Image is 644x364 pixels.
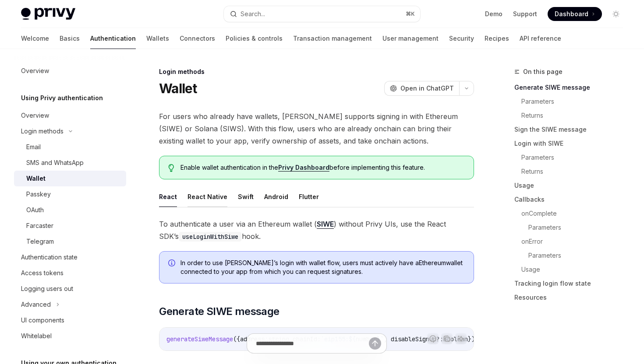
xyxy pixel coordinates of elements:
[159,186,177,207] button: React
[555,10,588,18] span: Dashboard
[14,249,126,265] a: Authentication state
[14,139,126,155] a: Email
[14,108,126,123] a: Overview
[317,220,334,229] a: SIWE
[21,93,103,103] h5: Using Privy authentication
[21,8,75,20] img: light logo
[520,28,561,49] a: API reference
[226,28,283,49] a: Policies & controls
[521,164,630,178] a: Returns
[521,150,630,164] a: Parameters
[146,28,169,49] a: Wallets
[21,283,73,294] div: Logging users out
[179,232,242,241] code: useLoginWithSiwe
[14,171,126,186] a: Wallet
[514,290,630,304] a: Resources
[521,108,630,122] a: Returns
[449,28,474,49] a: Security
[159,218,474,242] span: To authenticate a user via an Ethereum wallet ( ) without Privy UIs, use the React SDK’s hook.
[159,80,197,96] h1: Wallet
[514,192,630,206] a: Callbacks
[14,202,126,218] a: OAuth
[26,205,44,215] div: OAuth
[485,28,509,49] a: Recipes
[21,252,78,262] div: Authentication state
[21,126,64,136] div: Login methods
[14,312,126,328] a: UI components
[21,299,51,310] div: Advanced
[26,173,46,184] div: Wallet
[21,110,49,121] div: Overview
[400,84,454,93] span: Open in ChatGPT
[14,234,126,249] a: Telegram
[159,67,474,76] div: Login methods
[514,276,630,290] a: Tracking login flow state
[299,186,319,207] button: Flutter
[514,122,630,136] a: Sign the SIWE message
[14,63,126,79] a: Overview
[523,66,563,77] span: On this page
[159,110,474,147] span: For users who already have wallets, [PERSON_NAME] supports signing in with Ethereum (SIWE) or Sol...
[26,157,84,168] div: SMS and WhatsApp
[14,265,126,281] a: Access tokens
[521,94,630,108] a: Parameters
[14,155,126,171] a: SMS and WhatsApp
[21,66,49,76] div: Overview
[264,186,288,207] button: Android
[159,304,279,318] span: Generate SIWE message
[26,142,41,152] div: Email
[278,164,329,171] a: Privy Dashboard
[521,262,630,276] a: Usage
[293,28,372,49] a: Transaction management
[90,28,136,49] a: Authentication
[609,7,623,21] button: Toggle dark mode
[513,10,537,18] a: Support
[241,9,265,19] div: Search...
[26,220,53,231] div: Farcaster
[548,7,602,21] a: Dashboard
[188,186,227,207] button: React Native
[180,28,215,49] a: Connectors
[21,315,64,325] div: UI components
[528,248,630,262] a: Parameters
[14,186,126,202] a: Passkey
[514,80,630,94] a: Generate SIWE message
[382,28,439,49] a: User management
[14,281,126,297] a: Logging users out
[168,164,174,172] svg: Tip
[406,10,415,17] span: ⌘ K
[21,268,64,278] div: Access tokens
[521,234,630,248] a: onError
[14,218,126,234] a: Farcaster
[21,28,49,49] a: Welcome
[369,337,381,350] button: Send message
[60,28,80,49] a: Basics
[238,186,254,207] button: Swift
[14,328,126,344] a: Whitelabel
[514,178,630,192] a: Usage
[26,236,54,247] div: Telegram
[514,136,630,150] a: Login with SIWE
[180,259,465,276] span: In order to use [PERSON_NAME]’s login with wallet flow, users must actively have a Ethereum walle...
[521,206,630,220] a: onComplete
[528,220,630,234] a: Parameters
[180,163,465,172] span: Enable wallet authentication in the before implementing this feature.
[224,6,420,22] button: Search...⌘K
[168,259,177,268] svg: Info
[26,189,51,199] div: Passkey
[384,81,459,96] button: Open in ChatGPT
[21,331,52,341] div: Whitelabel
[485,10,502,18] a: Demo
